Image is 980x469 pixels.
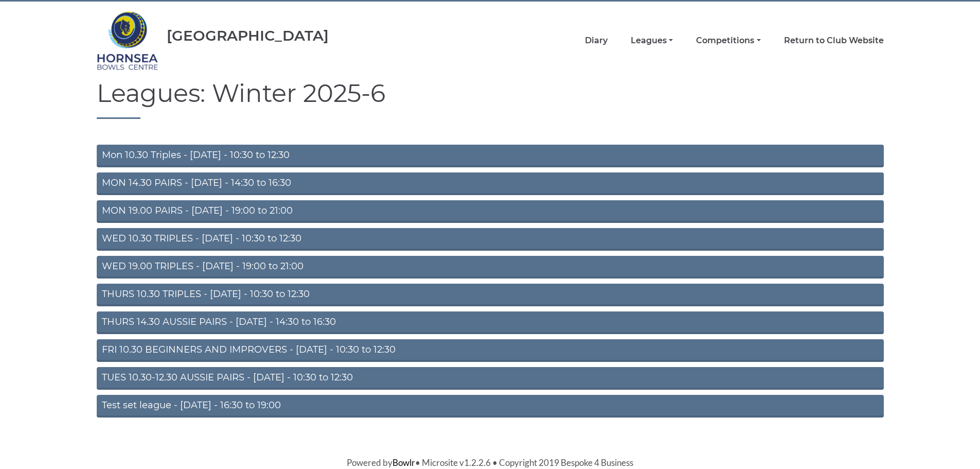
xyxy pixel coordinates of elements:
a: Diary [585,35,608,46]
a: FRI 10.30 BEGINNERS AND IMPROVERS - [DATE] - 10:30 to 12:30 [97,339,884,362]
a: WED 10.30 TRIPLES - [DATE] - 10:30 to 12:30 [97,228,884,251]
a: THURS 14.30 AUSSIE PAIRS - [DATE] - 14:30 to 16:30 [97,311,884,334]
a: MON 19.00 PAIRS - [DATE] - 19:00 to 21:00 [97,200,884,223]
a: THURS 10.30 TRIPLES - [DATE] - 10:30 to 12:30 [97,284,884,306]
div: [GEOGRAPHIC_DATA] [167,28,329,44]
a: MON 14.30 PAIRS - [DATE] - 14:30 to 16:30 [97,172,884,195]
a: Test set league - [DATE] - 16:30 to 19:00 [97,395,884,418]
a: Return to Club Website [784,35,884,46]
a: WED 19.00 TRIPLES - [DATE] - 19:00 to 21:00 [97,256,884,279]
a: Competitions [696,35,760,46]
a: Bowlr [393,457,415,468]
a: TUES 10.30-12.30 AUSSIE PAIRS - [DATE] - 10:30 to 12:30 [97,367,884,390]
h1: Leagues: Winter 2025-6 [97,80,884,119]
a: Leagues [631,35,673,46]
a: Mon 10.30 Triples - [DATE] - 10:30 to 12:30 [97,145,884,167]
img: Hornsea Bowls Centre [97,5,158,77]
span: Powered by • Microsite v1.2.2.6 • Copyright 2019 Bespoke 4 Business [347,457,633,468]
